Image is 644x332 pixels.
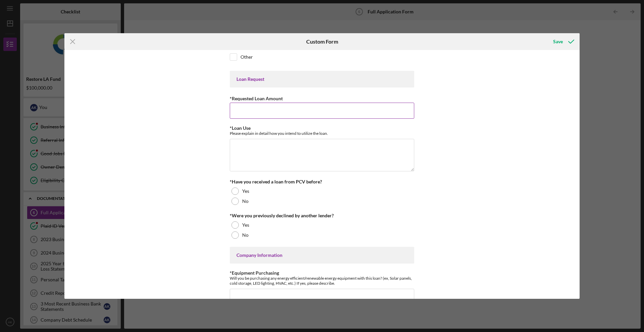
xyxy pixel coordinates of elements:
label: *Equipment Purchasing [230,270,279,276]
div: *Were you previously declined by another lender? [230,213,414,218]
label: Other [240,54,253,60]
div: Please explain in detail how you intend to utilize the loan. [230,131,414,136]
label: *Requested Loan Amount [230,96,283,101]
label: No [242,232,249,238]
label: Yes [242,188,249,194]
label: Yes [242,222,249,228]
h6: Custom Form [306,39,338,45]
label: *Loan Use [230,125,251,131]
div: Save [553,35,563,48]
div: Company Information [236,253,408,258]
button: Save [546,35,580,48]
label: No [242,199,249,204]
div: *Have you received a loan from PCV before? [230,179,414,184]
div: Will you be purchasing any energy efficient/renewable energy equipment with this loan? (ex, Solar... [230,276,414,286]
div: Loan Request [236,76,408,82]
